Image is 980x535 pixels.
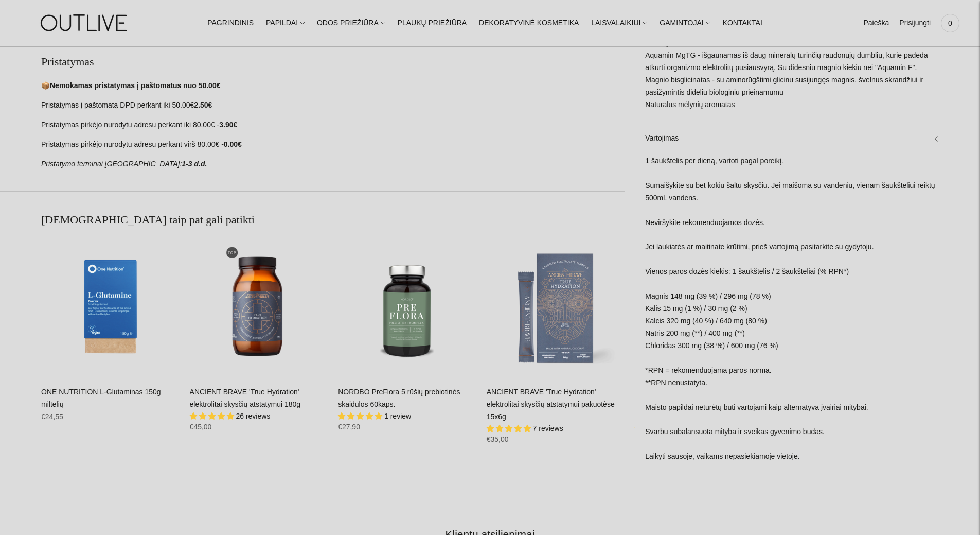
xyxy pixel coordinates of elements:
strong: 2.50€ [194,101,212,109]
a: Paieška [863,12,889,34]
p: Pristatymas pirkėjo nurodytu adresu perkant iki 80.00€ - [41,119,625,131]
span: 0 [943,16,957,30]
a: 0 [941,12,959,34]
span: 1 review [384,412,411,420]
a: LAISVALAIKIUI [591,12,647,34]
em: Pristatymo terminai [GEOGRAPHIC_DATA]: [41,160,182,168]
strong: 1-3 d.d. [182,160,207,168]
a: ODOS PRIEŽIŪRA [317,12,385,34]
span: €35,00 [487,435,509,443]
img: OUTLIVE [21,5,149,41]
strong: Nemokamas pristatymas į paštomatus nuo 50.00€ [50,81,220,90]
span: 5.00 stars [338,412,384,420]
strong: 0.00€ [224,140,242,148]
p: 📦 [41,80,625,92]
a: ANCIENT BRAVE 'True Hydration' elektrolitai skysčių atstatymui pakuotėse 15x6g [487,237,625,376]
div: 1 šaukštelis per dieną, vartoti pagal poreikį. Sumaišykite su bet kokiu šaltu skysčiu. Jei maišom... [645,155,939,473]
a: ANCIENT BRAVE 'True Hydration' elektrolitai skysčių atstatymui 180g [190,388,301,408]
a: GAMINTOJAI [660,12,710,34]
a: Vartojimas [645,122,939,155]
a: ANCIENT BRAVE 'True Hydration' elektrolitai skysčių atstatymui pakuotėse 15x6g [487,388,615,421]
a: PLAUKŲ PRIEŽIŪRA [398,12,467,34]
p: Pristatymas pirkėjo nurodytu adresu perkant virš 80.00€ - [41,139,625,151]
a: KONTAKTAI [723,12,762,34]
span: €27,90 [338,423,360,431]
a: DEKORATYVINĖ KOSMETIKA [479,12,579,34]
span: 5.00 stars [487,424,533,433]
a: PAGRINDINIS [207,12,254,34]
a: PAPILDAI [266,12,305,34]
span: €24,55 [41,412,63,421]
span: 4.88 stars [190,412,236,420]
a: ANCIENT BRAVE 'True Hydration' elektrolitai skysčių atstatymui 180g [190,237,328,376]
a: ONE NUTRITION L-Glutaminas 150g miltelių [41,388,161,408]
h2: Pristatymas [41,54,625,70]
strong: 3.90€ [219,120,237,129]
a: Prisijungti [899,12,931,34]
a: NORDBO PreFlora 5 rūšių prebiotinės skaidulos 60kaps. [338,237,476,376]
a: NORDBO PreFlora 5 rūšių prebiotinės skaidulos 60kaps. [338,388,460,408]
span: 26 reviews [236,412,270,420]
h2: [DEMOGRAPHIC_DATA] taip pat gali patikti [41,212,625,228]
span: €45,00 [190,423,212,431]
p: Pristatymas į paštomatą DPD perkant iki 50.00€ [41,99,625,112]
span: 7 reviews [533,424,563,433]
a: ONE NUTRITION L-Glutaminas 150g miltelių [41,237,180,376]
